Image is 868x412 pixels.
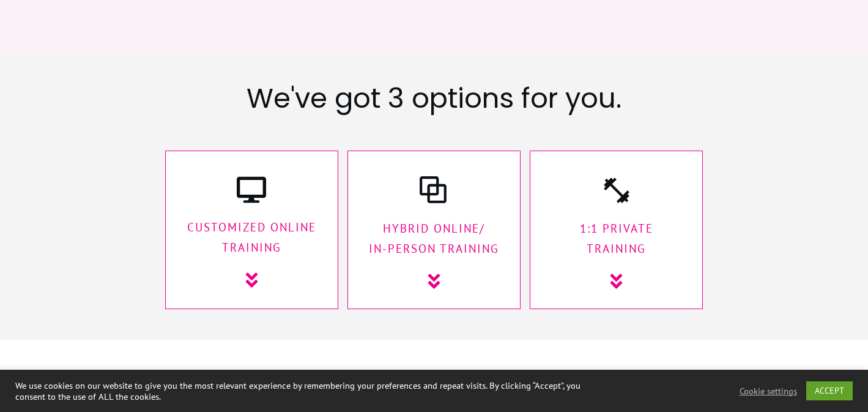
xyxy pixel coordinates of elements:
[543,219,690,260] p: 1:1 Private Training
[178,217,325,258] p: CUstomized Online Training
[104,79,765,132] h2: We've got 3 options for you.
[740,386,797,397] a: Cookie settings
[360,219,508,260] p: HyBrid Online/ In-Person Training
[15,380,601,402] div: We use cookies on our website to give you the most relevant experience by remembering your prefer...
[806,381,853,400] a: ACCEPT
